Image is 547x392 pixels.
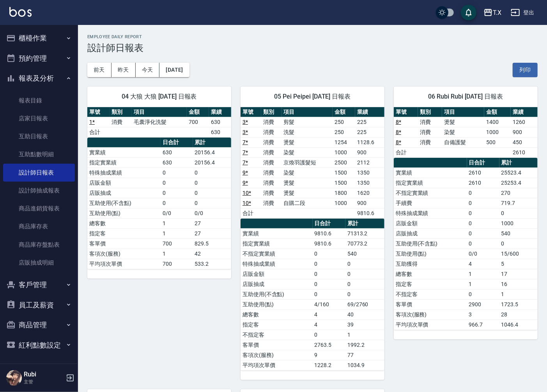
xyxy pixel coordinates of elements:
[345,269,384,279] td: 0
[87,198,161,208] td: 互助使用(不含點)
[394,147,418,157] td: 合計
[193,168,231,178] td: 0
[345,219,384,229] th: 累計
[333,127,355,137] td: 250
[333,157,355,168] td: 2500
[193,198,231,208] td: 0
[87,228,161,238] td: 指定客
[161,238,193,249] td: 700
[345,299,384,309] td: 69/2760
[394,320,467,330] td: 平均項次單價
[345,309,384,320] td: 40
[3,295,75,315] button: 員工及薪資
[403,93,528,101] span: 06 Rubi Rubi [DATE] 日報表
[333,147,355,157] td: 1000
[467,320,499,330] td: 966.7
[193,208,231,218] td: 0/0
[241,330,313,340] td: 不指定客
[355,107,384,117] th: 業績
[394,158,538,330] table: a dense table
[355,198,384,208] td: 900
[442,127,484,137] td: 染髮
[3,164,75,182] a: 設計師日報表
[513,63,538,77] button: 列印
[313,228,345,238] td: 9810.6
[250,93,375,101] span: 05 Pei Peipei [DATE] 日報表
[87,208,161,218] td: 互助使用(點)
[394,168,467,178] td: 實業績
[484,137,511,147] td: 500
[467,158,499,168] th: 日合計
[3,28,75,48] button: 櫃檯作業
[261,137,282,147] td: 消費
[241,360,313,370] td: 平均項次單價
[241,219,384,371] table: a dense table
[467,218,499,228] td: 0
[187,117,209,127] td: 700
[394,238,467,249] td: 互助使用(不含點)
[3,315,75,335] button: 商品管理
[161,218,193,228] td: 1
[355,168,384,178] td: 1350
[261,117,282,127] td: 消費
[480,5,505,21] button: T.X
[499,320,538,330] td: 1046.4
[209,107,231,117] th: 業績
[161,168,193,178] td: 0
[313,320,345,330] td: 4
[241,299,313,309] td: 互助使用(點)
[345,238,384,249] td: 70773.2
[313,309,345,320] td: 4
[313,330,345,340] td: 0
[282,168,333,178] td: 染髮
[418,117,442,127] td: 消費
[394,289,467,299] td: 不指定客
[282,127,333,137] td: 洗髮
[87,107,231,138] table: a dense table
[499,178,538,188] td: 25253.4
[3,254,75,272] a: 店販抽成明細
[3,182,75,200] a: 設計師抽成報表
[313,350,345,360] td: 9
[345,249,384,259] td: 540
[355,178,384,188] td: 1350
[355,157,384,168] td: 2112
[282,137,333,147] td: 燙髮
[499,309,538,320] td: 28
[345,360,384,370] td: 1034.9
[24,378,64,385] p: 主管
[345,289,384,299] td: 0
[461,5,476,20] button: save
[313,269,345,279] td: 0
[345,350,384,360] td: 77
[355,208,384,218] td: 9810.6
[345,330,384,340] td: 1
[193,157,231,168] td: 20156.4
[241,309,313,320] td: 總客數
[159,63,189,77] button: [DATE]
[467,259,499,269] td: 4
[261,188,282,198] td: 消費
[87,127,110,137] td: 合計
[313,360,345,370] td: 1228.2
[467,228,499,238] td: 0
[511,117,538,127] td: 1260
[499,249,538,259] td: 15/600
[261,198,282,208] td: 消費
[87,157,161,168] td: 指定實業績
[508,5,538,20] button: 登出
[3,109,75,127] a: 店家日報表
[499,198,538,208] td: 719.7
[394,188,467,198] td: 不指定實業績
[345,228,384,238] td: 71313.2
[467,299,499,309] td: 2900
[355,147,384,157] td: 900
[161,259,193,269] td: 700
[467,238,499,249] td: 0
[467,208,499,218] td: 0
[241,208,261,218] td: 合計
[467,279,499,289] td: 1
[313,340,345,350] td: 2763.5
[161,188,193,198] td: 0
[394,299,467,309] td: 客單價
